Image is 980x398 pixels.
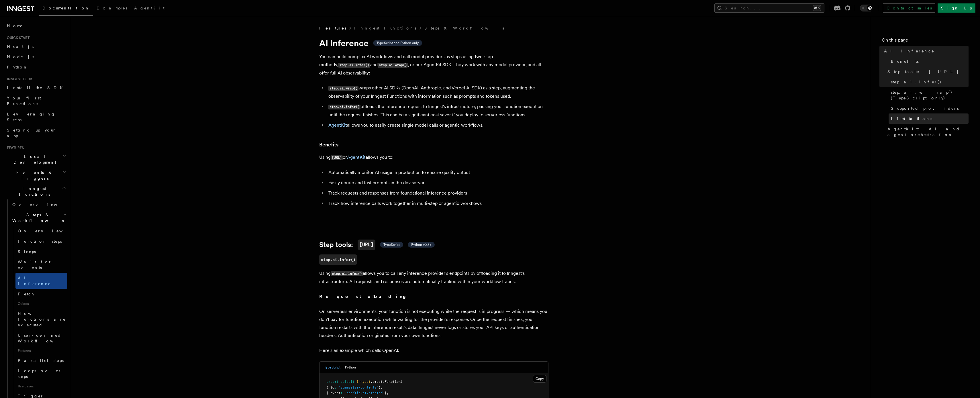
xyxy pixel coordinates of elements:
[338,385,379,389] span: "summarize-contents"
[319,25,346,31] span: Features
[326,391,340,395] span: { event
[18,311,66,327] span: How Functions are executed
[331,155,343,160] code: [URL]
[381,385,383,389] span: ,
[319,307,548,340] p: On serverless environments, your function is not executing while the request is in progress — whi...
[385,391,387,395] span: }
[887,69,959,74] span: Step tools: [URL]
[18,229,77,233] span: Overview
[7,85,66,90] span: Install the SDK
[533,375,546,383] button: Copy
[12,202,71,207] span: Overview
[344,391,385,395] span: "app/ticket.created"
[93,2,131,15] a: Examples
[15,273,67,289] a: AI Inference
[15,330,67,346] a: User-defined Workflows
[5,151,67,167] button: Local Development
[340,380,354,384] span: default
[327,168,548,177] li: Automatically monitor AI usage in production to ensure quality output
[319,53,548,77] p: You can build complex AI workflows and call model providers as steps using two-step methods, and ...
[5,170,62,181] span: Events & Triggers
[334,385,336,389] span: :
[15,346,67,355] span: Patterns
[15,382,67,391] span: Use cases
[891,89,969,101] span: step.ai.wrap() (TypeScript only)
[319,240,435,250] a: Step tools:[URL] TypeScript Python v0.5+
[7,54,34,59] span: Node.js
[5,77,32,81] span: Inngest tour
[15,366,67,382] a: Loops over steps
[15,226,67,236] a: Overview
[340,391,342,395] span: :
[387,391,389,395] span: ,
[860,5,873,11] button: Toggle dark mode
[889,103,969,113] a: Supported providers
[131,2,168,15] a: AgentKit
[401,380,403,384] span: (
[7,23,23,29] span: Home
[891,79,942,85] span: step.ai.infer()
[18,276,51,286] span: AI Inference
[889,113,969,124] a: Limitations
[319,294,410,299] strong: Request offloading
[5,186,62,197] span: Inngest Functions
[18,358,64,363] span: Parallel steps
[331,271,363,276] code: step.ai.infer()
[18,368,62,379] span: Loops over steps
[7,128,56,138] span: Setting up your app
[714,3,824,13] button: Search...⌘K
[345,362,356,373] button: Python
[327,189,548,197] li: Track requests and responses from foundational inference providers
[7,44,34,49] span: Next.js
[891,116,932,121] span: Limitations
[15,299,67,308] span: Guides
[5,183,67,199] button: Inngest Functions
[891,58,919,64] span: Benefits
[891,105,959,111] span: Supported providers
[15,236,67,246] a: Function steps
[411,242,431,247] span: Python v0.5+
[354,25,416,31] a: Inngest Functions
[7,65,28,69] span: Python
[5,52,67,62] a: Node.js
[319,153,548,162] p: Using or allows you to:
[887,126,969,138] span: AgentKit: AI and agent orchestration
[327,179,548,187] li: Easily iterate and test prompts in the dev server
[338,63,370,68] code: step.ai.infer()
[326,380,338,384] span: export
[327,199,548,207] li: Track how inference calls work together in multi-step or agentic workflows
[379,385,381,389] span: }
[319,269,548,286] p: Using allows you to call any inference provider's endpoints by offloading it to Inngest's infrast...
[5,154,62,165] span: Local Development
[884,48,934,54] span: AI Inference
[813,5,821,11] kbd: ⌘K
[18,239,62,244] span: Function steps
[356,380,371,384] span: inngest
[328,86,358,91] code: step.ai.wrap()
[319,346,548,354] p: Here's an example which calls OpenAI:
[39,2,93,16] a: Documentation
[328,122,347,128] a: AgentKit
[7,96,41,106] span: Your first Functions
[134,6,164,10] span: AgentKit
[42,6,90,10] span: Documentation
[5,83,67,93] a: Install the SDK
[383,242,400,247] span: TypeScript
[15,257,67,273] a: Wait for events
[319,254,357,265] a: step.ai.infer()
[328,105,360,109] code: step.ai.infer()
[5,62,67,72] a: Python
[327,84,548,100] li: wraps other AI SDKs (OpenAI, Anthropic, and Vercel AI SDK) as a step, augmenting the observabilit...
[10,210,67,226] button: Steps & Workflows
[5,167,67,183] button: Events & Triggers
[327,103,548,119] li: offloads the inference request to Inngest's infrastructure, pausing your function execution until...
[377,41,419,45] span: TypeScript and Python only
[885,124,969,140] a: AgentKit: AI and agent orchestration
[378,63,408,68] code: step.ai.wrap()
[889,87,969,103] a: step.ai.wrap() (TypeScript only)
[326,385,334,389] span: { id
[15,289,67,299] a: Fetch
[882,46,969,56] a: AI Inference
[319,38,548,48] h1: AI Inference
